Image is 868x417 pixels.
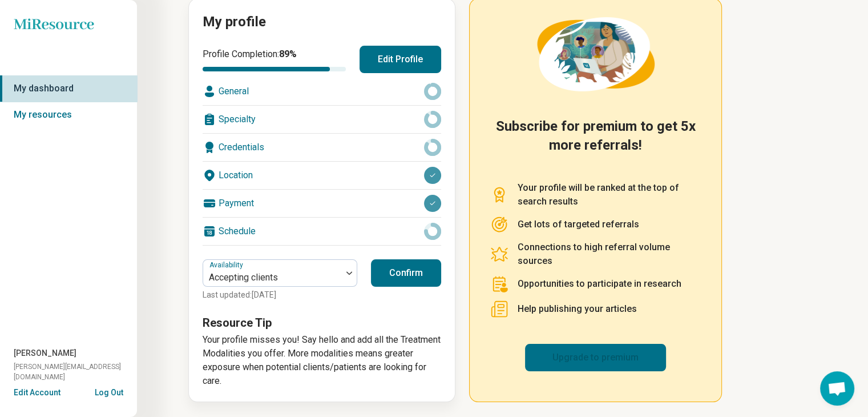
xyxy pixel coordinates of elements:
div: General [203,78,441,105]
button: Confirm [371,259,441,287]
span: [PERSON_NAME][EMAIL_ADDRESS][DOMAIN_NAME] [14,362,137,382]
h3: Resource Tip [203,315,441,331]
p: Your profile will be ranked at the top of search results [518,181,701,209]
button: Edit Account [14,387,60,399]
div: Credentials [203,134,441,161]
p: Get lots of targeted referrals [518,218,639,231]
p: Connections to high referral volume sources [518,240,701,268]
div: Specialty [203,106,441,133]
h2: My profile [203,13,441,32]
div: Open chat [820,371,854,406]
div: Payment [203,190,441,217]
h2: Subscribe for premium to get 5x more referrals! [490,117,701,167]
p: Help publishing your articles [518,302,637,316]
div: Schedule [203,218,441,245]
button: Log Out [95,387,123,396]
a: Upgrade to premium [525,344,666,371]
p: Last updated: [DATE] [203,289,357,301]
button: Edit Profile [360,46,441,73]
span: 89 % [279,49,297,59]
span: [PERSON_NAME] [14,347,76,359]
p: Opportunities to participate in research [518,277,681,291]
label: Availability [209,261,245,269]
div: Location [203,162,441,189]
p: Your profile misses you! Say hello and add all the Treatment Modalities you offer. More modalitie... [203,333,441,388]
div: Profile Completion: [203,47,346,71]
